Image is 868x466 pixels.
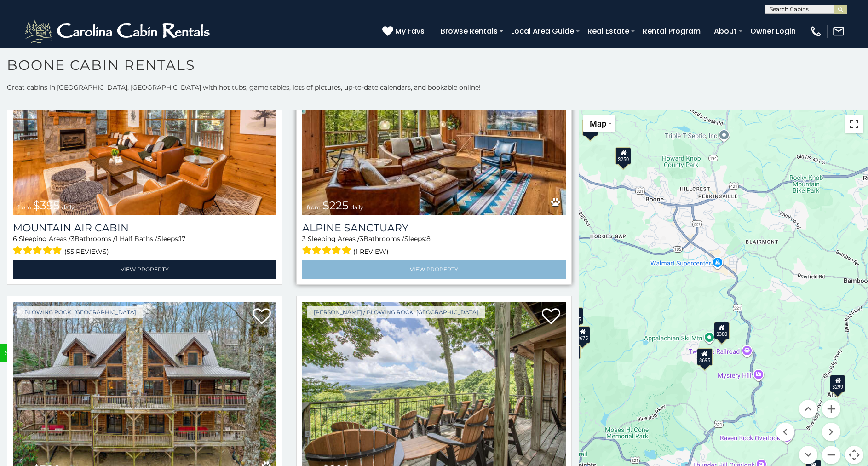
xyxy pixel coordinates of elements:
[714,322,730,339] div: $380
[351,204,363,211] span: daily
[382,25,427,37] a: My Favs
[13,260,276,279] a: View Property
[33,199,60,212] span: $395
[845,115,863,133] button: Toggle fullscreen view
[179,235,185,243] span: 17
[353,246,389,258] span: (1 review)
[64,246,109,258] span: (55 reviews)
[810,25,822,38] img: phone-regular-white.png
[13,234,276,258] div: Sleeping Areas / Bathrooms / Sleeps:
[115,235,157,243] span: 1 Half Baths /
[832,25,845,38] img: mail-regular-white.png
[799,446,817,464] button: Move down
[709,23,742,39] a: About
[302,38,566,215] a: Alpine Sanctuary from $225 daily
[253,307,271,327] a: Add to favorites
[71,235,75,243] span: 3
[506,23,579,39] a: Local Area Guide
[776,423,794,441] button: Move left
[426,235,431,243] span: 8
[322,199,349,212] span: $225
[845,446,863,464] button: Map camera controls
[583,23,634,39] a: Real Estate
[302,38,566,215] img: Alpine Sanctuary
[697,348,713,365] div: $695
[302,235,306,243] span: 3
[13,38,276,215] img: Mountain Air Cabin
[542,307,560,327] a: Add to favorites
[638,23,705,39] a: Rental Program
[799,400,817,418] button: Move up
[302,234,566,258] div: Sleeping Areas / Bathrooms / Sleeps:
[360,235,363,243] span: 3
[590,119,606,128] span: Map
[17,306,143,318] a: Blowing Rock, [GEOGRAPHIC_DATA]
[62,204,75,211] span: daily
[822,423,840,441] button: Move right
[575,326,591,343] div: $675
[307,204,321,211] span: from
[822,400,840,418] button: Zoom in
[17,204,31,211] span: from
[822,446,840,464] button: Zoom out
[583,115,615,132] button: Change map style
[302,222,566,234] a: Alpine Sanctuary
[13,222,276,234] a: Mountain Air Cabin
[23,17,214,45] img: White-1-2.png
[395,25,425,37] span: My Favs
[13,38,276,215] a: Mountain Air Cabin from $395 daily
[746,23,800,39] a: Owner Login
[436,23,502,39] a: Browse Rentals
[13,235,17,243] span: 6
[302,260,566,279] a: View Property
[616,147,632,164] div: $250
[830,375,846,392] div: $299
[583,118,598,136] div: $255
[307,306,485,318] a: [PERSON_NAME] / Blowing Rock, [GEOGRAPHIC_DATA]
